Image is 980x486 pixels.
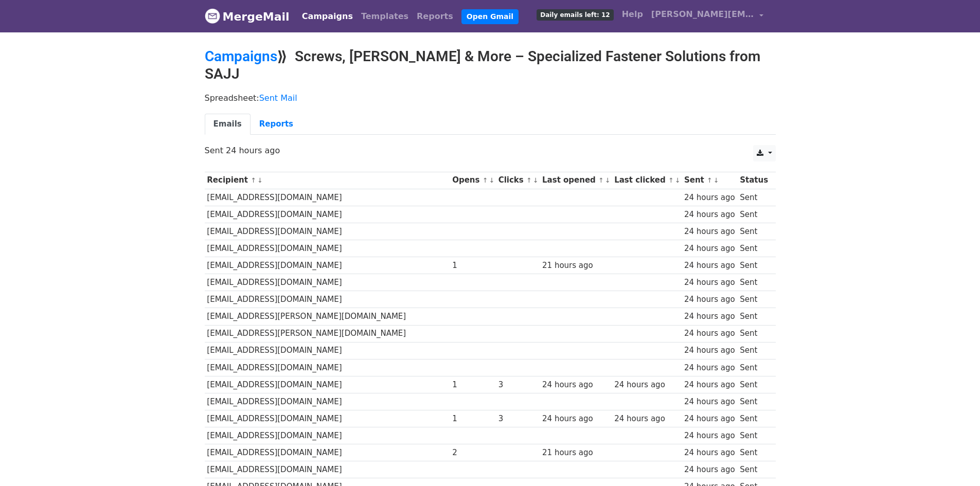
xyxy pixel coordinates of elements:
td: [EMAIL_ADDRESS][DOMAIN_NAME] [205,410,450,427]
td: [EMAIL_ADDRESS][DOMAIN_NAME] [205,376,450,393]
a: ↑ [598,176,604,184]
td: [EMAIL_ADDRESS][DOMAIN_NAME] [205,427,450,444]
th: Last opened [540,172,612,189]
th: Sent [682,172,737,189]
a: Open Gmail [461,9,519,24]
td: Sent [737,308,770,325]
div: 24 hours ago [684,447,735,459]
a: Campaigns [205,48,277,65]
a: ↓ [714,176,719,184]
div: 24 hours ago [684,413,735,425]
td: [EMAIL_ADDRESS][DOMAIN_NAME] [205,342,450,359]
div: 24 hours ago [684,294,735,305]
td: Sent [737,223,770,240]
a: Help [618,4,647,25]
a: Sent Mail [259,93,297,103]
div: 1 [452,260,493,272]
div: 2 [452,447,493,459]
a: ↓ [675,176,681,184]
div: 24 hours ago [684,209,735,221]
div: 24 hours ago [614,413,679,425]
div: 24 hours ago [684,464,735,476]
div: 24 hours ago [684,396,735,408]
td: Sent [737,291,770,308]
div: 21 hours ago [542,260,609,272]
td: [EMAIL_ADDRESS][PERSON_NAME][DOMAIN_NAME] [205,308,450,325]
td: Sent [737,206,770,223]
td: Sent [737,240,770,257]
td: Sent [737,342,770,359]
a: ↓ [605,176,611,184]
td: [EMAIL_ADDRESS][DOMAIN_NAME] [205,189,450,206]
td: [EMAIL_ADDRESS][DOMAIN_NAME] [205,444,450,461]
a: ↑ [526,176,532,184]
th: Status [737,172,770,189]
th: Opens [450,172,496,189]
a: Campaigns [298,6,357,27]
a: Emails [205,114,251,135]
div: 24 hours ago [684,260,735,272]
div: 24 hours ago [684,430,735,442]
div: 24 hours ago [684,192,735,204]
th: Last clicked [612,172,682,189]
th: Clicks [496,172,540,189]
div: 24 hours ago [684,345,735,356]
div: 3 [498,413,538,425]
td: [EMAIL_ADDRESS][DOMAIN_NAME] [205,240,450,257]
div: 24 hours ago [542,413,609,425]
a: ↑ [668,176,674,184]
td: [EMAIL_ADDRESS][DOMAIN_NAME] [205,257,450,274]
div: 1 [452,413,493,425]
div: 24 hours ago [684,243,735,255]
td: [EMAIL_ADDRESS][PERSON_NAME][DOMAIN_NAME] [205,325,450,342]
td: [EMAIL_ADDRESS][DOMAIN_NAME] [205,393,450,410]
a: ↓ [489,176,494,184]
td: Sent [737,410,770,427]
td: Sent [737,444,770,461]
td: Sent [737,461,770,478]
a: ↑ [707,176,712,184]
td: Sent [737,257,770,274]
td: Sent [737,393,770,410]
span: [PERSON_NAME][EMAIL_ADDRESS][DOMAIN_NAME] [651,8,754,21]
div: 24 hours ago [614,379,679,391]
div: 3 [498,379,538,391]
p: Sent 24 hours ago [205,145,776,156]
div: 24 hours ago [684,311,735,322]
a: Daily emails left: 12 [532,4,617,25]
div: 24 hours ago [684,277,735,289]
th: Recipient [205,172,450,189]
td: [EMAIL_ADDRESS][DOMAIN_NAME] [205,461,450,478]
div: 24 hours ago [684,379,735,391]
img: MergeMail logo [205,8,220,24]
td: [EMAIL_ADDRESS][DOMAIN_NAME] [205,359,450,376]
a: [PERSON_NAME][EMAIL_ADDRESS][DOMAIN_NAME] [647,4,768,28]
td: Sent [737,189,770,206]
a: ↓ [257,176,263,184]
div: 24 hours ago [542,379,609,391]
h2: ⟫ Screws, [PERSON_NAME] & More – Specialized Fastener Solutions from SAJJ [205,48,776,82]
td: [EMAIL_ADDRESS][DOMAIN_NAME] [205,274,450,291]
a: MergeMail [205,6,290,27]
a: ↑ [251,176,256,184]
p: Spreadsheet: [205,93,776,103]
td: [EMAIL_ADDRESS][DOMAIN_NAME] [205,206,450,223]
div: 24 hours ago [684,362,735,374]
div: 21 hours ago [542,447,609,459]
a: Templates [357,6,413,27]
div: 24 hours ago [684,328,735,339]
td: Sent [737,325,770,342]
td: [EMAIL_ADDRESS][DOMAIN_NAME] [205,223,450,240]
div: 24 hours ago [684,226,735,238]
div: 1 [452,379,493,391]
a: ↑ [483,176,488,184]
a: Reports [251,114,302,135]
a: Reports [413,6,457,27]
td: [EMAIL_ADDRESS][DOMAIN_NAME] [205,291,450,308]
td: Sent [737,376,770,393]
span: Daily emails left: 12 [537,9,613,21]
a: ↓ [533,176,539,184]
td: Sent [737,274,770,291]
td: Sent [737,359,770,376]
td: Sent [737,427,770,444]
